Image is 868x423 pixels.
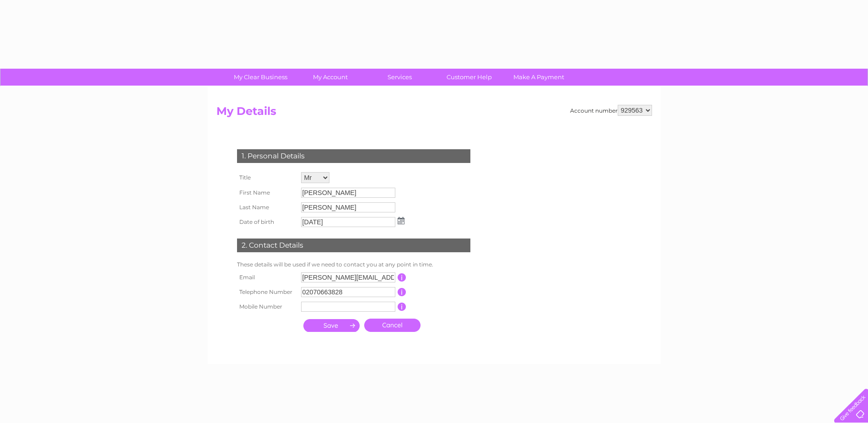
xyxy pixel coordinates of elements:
th: Title [235,170,299,185]
th: Telephone Number [235,285,299,299]
th: Mobile Number [235,299,299,314]
a: Make A Payment [501,69,577,86]
a: My Clear Business [223,69,298,86]
input: Information [398,273,406,282]
div: Account number [570,105,652,116]
h2: My Details [216,105,652,122]
div: 2. Contact Details [237,239,470,252]
th: First Name [235,185,299,200]
th: Email [235,270,299,285]
input: Information [398,303,406,311]
a: Services [362,69,437,86]
img: ... [398,217,404,224]
div: 1. Personal Details [237,149,470,163]
input: Submit [303,319,360,332]
a: Customer Help [431,69,507,86]
th: Last Name [235,200,299,215]
td: These details will be used if we need to contact you at any point in time. [235,259,473,270]
a: Cancel [364,319,421,332]
input: Information [398,288,406,296]
th: Date of birth [235,215,299,229]
a: My Account [292,69,368,86]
